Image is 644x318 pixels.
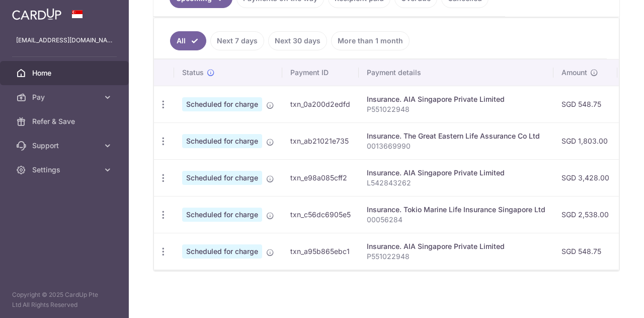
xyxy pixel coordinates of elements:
[12,8,61,20] img: CardUp
[367,141,545,151] p: 0013669990
[561,68,587,78] span: Amount
[367,168,545,178] div: Insurance. AIA Singapore Private Limited
[553,159,617,196] td: SGD 3,428.00
[359,59,553,86] th: Payment details
[23,7,43,16] span: Help
[367,205,545,215] div: Insurance. Tokio Marine Life Insurance Singapore Ltd
[282,159,359,196] td: txn_e98a085cff2
[182,68,204,78] span: Status
[553,196,617,233] td: SGD 2,538.00
[553,86,617,122] td: SGD 548.75
[32,116,99,126] span: Refer & Save
[553,122,617,159] td: SGD 1,803.00
[32,92,99,102] span: Pay
[182,208,262,222] span: Scheduled for charge
[367,94,545,104] div: Insurance. AIA Singapore Private Limited
[282,59,359,86] th: Payment ID
[32,68,99,78] span: Home
[282,86,359,122] td: txn_0a200d2edfd
[32,165,99,175] span: Settings
[16,35,113,45] p: [EMAIL_ADDRESS][DOMAIN_NAME]
[170,31,206,50] a: All
[32,141,99,151] span: Support
[367,104,545,114] p: P551022948
[282,233,359,270] td: txn_a95b865ebc1
[182,171,262,185] span: Scheduled for charge
[367,215,545,225] p: 00056284
[210,31,264,50] a: Next 7 days
[331,31,410,50] a: More than 1 month
[182,244,262,259] span: Scheduled for charge
[367,241,545,251] div: Insurance. AIA Singapore Private Limited
[367,251,545,262] p: P551022948
[182,134,262,148] span: Scheduled for charge
[367,178,545,188] p: L542843262
[268,31,327,50] a: Next 30 days
[282,196,359,233] td: txn_c56dc6905e5
[367,131,545,141] div: Insurance. The Great Eastern Life Assurance Co Ltd
[182,97,262,111] span: Scheduled for charge
[553,233,617,270] td: SGD 548.75
[282,122,359,159] td: txn_ab21021e735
